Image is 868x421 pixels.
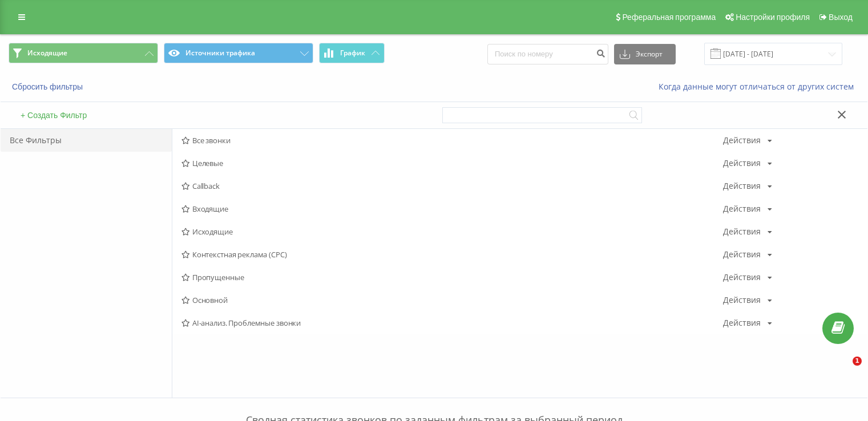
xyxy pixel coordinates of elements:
[829,357,857,384] iframe: Intercom live chat
[181,250,723,258] span: Контекстная реклама (CPC)
[723,205,761,213] div: Действия
[181,182,723,190] span: Callback
[181,136,723,144] span: Все звонки
[723,319,761,327] div: Действия
[622,13,716,22] span: Реферальная программа
[181,159,723,167] span: Целевые
[723,250,761,258] div: Действия
[27,48,67,58] span: Исходящие
[181,273,723,281] span: Пропущенные
[659,81,859,92] a: Когда данные могут отличаться от других систем
[834,110,850,122] button: Закрыть
[723,136,761,144] div: Действия
[487,44,608,64] input: Поиск по номеру
[1,129,172,152] div: Все Фильтры
[9,82,88,92] button: Сбросить фильтры
[17,110,90,120] button: + Создать Фильтр
[181,319,723,327] span: AI-анализ. Проблемные звонки
[829,13,853,22] span: Выход
[319,43,385,63] button: График
[9,43,158,63] button: Исходящие
[723,273,761,281] div: Действия
[164,43,313,63] button: Источники трафика
[723,159,761,167] div: Действия
[181,228,723,236] span: Исходящие
[723,296,761,304] div: Действия
[614,44,676,64] button: Экспорт
[853,357,862,366] span: 1
[723,182,761,190] div: Действия
[181,205,723,213] span: Входящие
[723,228,761,236] div: Действия
[340,49,365,57] span: График
[736,13,810,22] span: Настройки профиля
[181,296,723,304] span: Основной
